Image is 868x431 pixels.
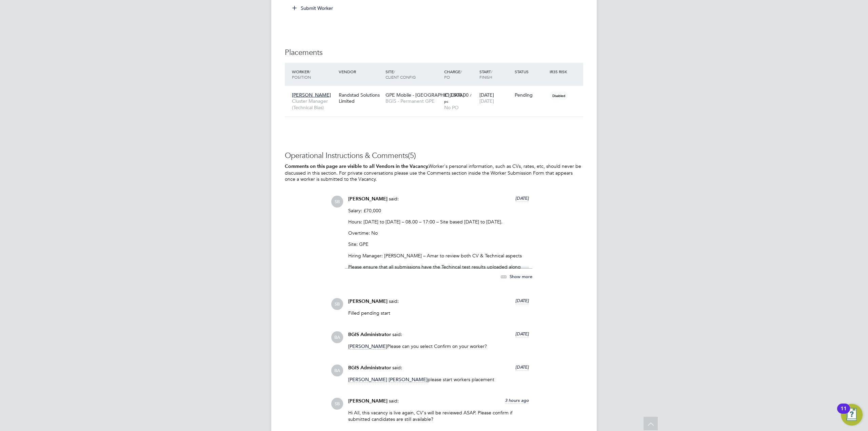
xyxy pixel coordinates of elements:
[348,219,529,225] p: Hours: [DATE] to [DATE] – 08.00 – 17:00 – Site based [DATE] to [DATE].
[389,398,399,404] span: said:
[478,89,513,107] div: [DATE]
[515,331,529,337] span: [DATE]
[550,91,568,100] span: Disabled
[389,298,399,304] span: said:
[515,92,547,98] div: Pending
[348,376,387,383] span: [PERSON_NAME]
[290,65,337,83] div: Worker
[288,3,338,14] button: Submit Worker
[392,331,402,337] span: said:
[515,298,529,303] span: [DATE]
[331,365,343,376] span: BA
[515,195,529,201] span: [DATE]
[389,376,428,383] span: [PERSON_NAME]
[386,98,441,104] span: BGIS - Permanent GPE
[348,230,529,236] p: Overtime: No
[348,241,529,247] p: Site: GPE
[386,92,464,98] span: GPE Mobile - [GEOGRAPHIC_DATA]
[444,92,469,98] span: £10,500.00
[331,298,343,310] span: SB
[348,343,529,349] p: Please can you select Confirm on your worker?
[337,65,384,78] div: Vendor
[331,196,343,208] span: SB
[442,65,478,83] div: Charge
[348,196,388,202] span: [PERSON_NAME]
[348,208,529,214] p: Salary: £70,000
[292,98,335,110] span: Cluster Manager (Technical Bias)
[292,92,331,98] span: [PERSON_NAME]
[444,69,462,80] span: / PO
[389,196,399,202] span: said:
[505,397,529,403] span: 3 hours ago
[841,404,863,426] button: Open Resource Center, 11 new notifications
[510,273,532,279] span: Show more
[348,376,529,383] p: please start workers placement
[348,343,387,350] span: [PERSON_NAME]
[548,65,571,78] div: IR35 Risk
[331,331,343,343] span: BA
[290,88,583,94] a: [PERSON_NAME]Cluster Manager (Technical Bias)Randstad Solutions LimitedGPE Mobile - [GEOGRAPHIC_D...
[348,298,388,304] span: [PERSON_NAME]
[348,410,529,422] p: Hi All, this vacancy is live again, CV's will be reviewed ASAP. Please confirm if submitted candi...
[348,253,529,259] p: Hiring Manager: [PERSON_NAME] – Amar to review both CV & Technical aspects
[331,398,343,410] span: SB
[285,163,429,169] b: Comments on this page are visible to all Vendors in the Vacancy.
[348,264,529,276] p: Please ensure that all submissions have the Techincal test results uploaded along with CV
[348,332,391,337] span: BGIS Administrator
[384,65,442,83] div: Site
[348,310,529,316] p: Filled pending start
[392,365,402,371] span: said:
[348,398,388,404] span: [PERSON_NAME]
[285,48,583,58] h3: Placements
[515,364,529,370] span: [DATE]
[513,65,548,78] div: Status
[479,98,494,104] span: [DATE]
[479,69,492,80] span: / Finish
[444,104,459,111] span: No PO
[348,365,391,371] span: BGIS Administrator
[841,409,847,417] div: 11
[408,151,416,160] span: (5)
[337,89,384,107] div: Randstad Solutions Limited
[292,69,311,80] span: / Position
[285,151,583,161] h3: Operational Instructions & Comments
[285,163,583,182] p: Worker's personal information, such as CVs, rates, etc, should never be discussed in this section...
[478,65,513,83] div: Start
[386,69,416,80] span: / Client Config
